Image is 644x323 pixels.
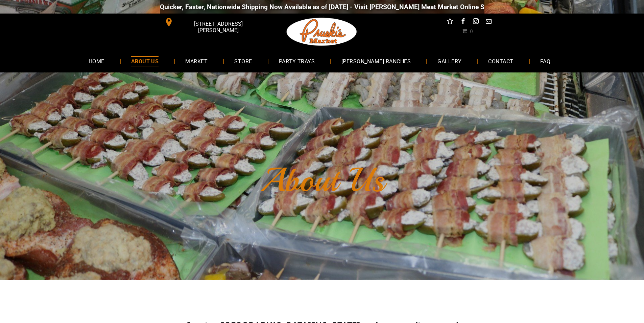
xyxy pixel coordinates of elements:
[470,28,473,34] span: 0
[160,17,263,27] a: [STREET_ADDRESS][PERSON_NAME]
[260,159,384,201] font: About Us
[471,17,480,27] a: instagram
[174,17,262,37] span: [STREET_ADDRESS][PERSON_NAME]
[331,52,421,70] a: [PERSON_NAME] RANCHES
[224,52,262,70] a: STORE
[458,17,467,27] a: facebook
[446,17,454,27] a: Social network
[530,52,560,70] a: FAQ
[121,52,169,70] a: ABOUT US
[484,17,493,27] a: email
[78,52,115,70] a: HOME
[285,14,358,50] img: Pruski-s+Market+HQ+Logo2-1920w.png
[427,52,472,70] a: GALLERY
[269,52,325,70] a: PARTY TRAYS
[478,52,523,70] a: CONTACT
[175,52,218,70] a: MARKET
